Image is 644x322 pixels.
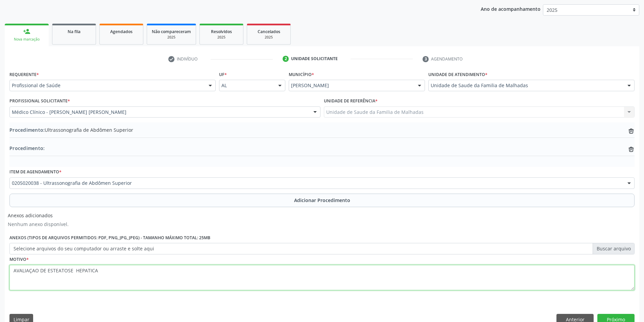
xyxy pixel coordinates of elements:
[9,96,70,106] label: Profissional Solicitante
[221,82,272,89] span: AL
[9,167,62,177] label: Item de agendamento
[9,126,133,133] span: Ultrassonografia de Abdômen Superior
[289,69,314,80] label: Município
[211,29,232,34] span: Resolvidos
[8,221,69,228] p: Nenhum anexo disponível.
[219,69,227,80] label: UF
[9,127,45,133] span: Procedimento:
[428,69,487,80] label: Unidade de atendimento
[291,82,411,89] span: [PERSON_NAME]
[110,29,133,34] span: Agendados
[152,35,191,40] div: 2025
[324,96,378,106] label: Unidade de referência
[294,197,350,204] span: Adicionar Procedimento
[9,145,45,151] span: Procedimento:
[258,29,280,34] span: Cancelados
[291,56,338,62] div: Unidade solicitante
[283,56,289,62] div: 2
[481,4,541,13] p: Ano de acompanhamento
[9,254,29,265] label: Motivo
[12,82,202,89] span: Profissional de Saúde
[152,29,191,34] span: Não compareceram
[23,28,30,35] div: person_add
[9,37,44,42] div: Nova marcação
[8,213,69,219] h6: Anexos adicionados
[12,180,621,187] span: 0205020038 - Ultrassonografia de Abdômen Superior
[9,232,210,243] label: Anexos (Tipos de arquivos permitidos: PDF, PNG, JPG, JPEG) - Tamanho máximo total: 25MB
[68,29,80,34] span: Na fila
[252,35,286,40] div: 2025
[9,194,635,207] button: Adicionar Procedimento
[12,109,307,116] span: Médico Clínico - [PERSON_NAME] [PERSON_NAME]
[9,69,39,80] label: Requerente
[205,35,238,40] div: 2025
[431,82,621,89] span: Unidade de Saude da Familia de Malhadas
